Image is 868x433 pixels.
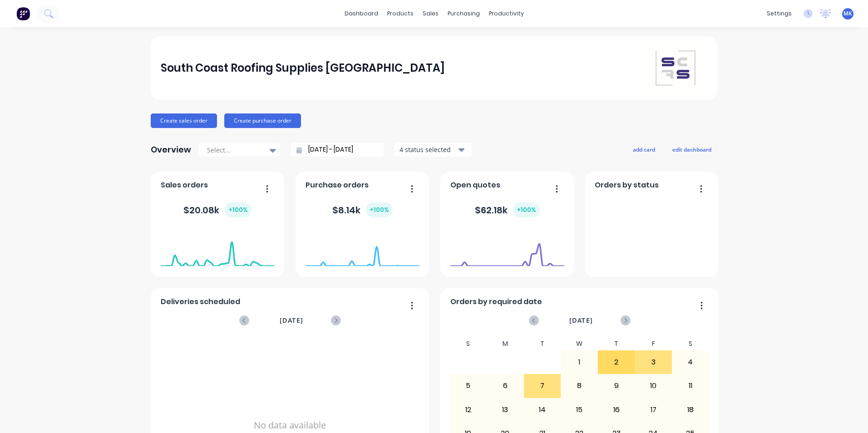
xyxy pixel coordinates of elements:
[598,351,635,374] div: 2
[366,202,393,217] div: + 100 %
[762,7,796,20] div: settings
[450,374,487,397] div: 5
[450,399,487,421] div: 12
[487,337,524,350] div: M
[598,399,635,421] div: 16
[598,374,635,397] div: 9
[672,351,709,374] div: 4
[524,337,561,350] div: T
[487,399,523,421] div: 13
[224,113,301,128] button: Create purchase order
[450,337,487,350] div: S
[306,180,369,191] span: Purchase orders
[280,315,303,325] span: [DATE]
[183,202,252,217] div: $ 20.08k
[666,143,717,155] button: edit dashboard
[635,374,671,397] div: 10
[332,202,393,217] div: $ 8.14k
[161,296,240,307] span: Deliveries scheduled
[595,180,659,191] span: Orders by status
[383,7,418,20] div: products
[635,337,672,350] div: F
[598,337,635,350] div: T
[475,202,540,217] div: $ 62.18k
[524,399,561,421] div: 14
[513,202,540,217] div: + 100 %
[569,315,593,325] span: [DATE]
[161,59,445,77] div: South Coast Roofing Supplies [GEOGRAPHIC_DATA]
[672,399,709,421] div: 18
[644,36,707,100] img: South Coast Roofing Supplies Southern Highlands
[450,180,500,191] span: Open quotes
[340,7,383,20] a: dashboard
[484,7,528,20] div: productivity
[627,143,661,155] button: add card
[635,351,671,374] div: 3
[443,7,484,20] div: purchasing
[151,141,191,159] div: Overview
[561,374,597,397] div: 8
[151,113,217,128] button: Create sales order
[487,374,523,397] div: 6
[161,180,208,191] span: Sales orders
[399,145,457,154] div: 4 status selected
[635,399,671,421] div: 17
[524,374,561,397] div: 7
[395,143,472,157] button: 4 status selected
[450,296,542,307] span: Orders by required date
[16,7,30,20] img: Factory
[561,351,597,374] div: 1
[418,7,443,20] div: sales
[843,10,852,18] span: MK
[672,337,709,350] div: S
[561,399,597,421] div: 15
[672,374,709,397] div: 11
[225,202,252,217] div: + 100 %
[561,337,598,350] div: W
